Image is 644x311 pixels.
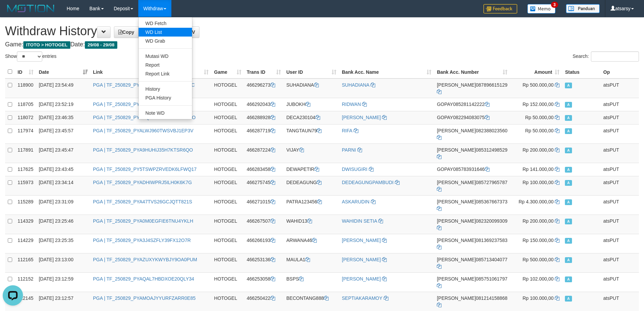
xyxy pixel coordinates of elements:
[244,124,284,143] td: 466287719
[244,253,284,272] td: 466253136
[93,82,195,88] a: PGA | TF_250829_PYAZ39314UOENX1AQCVC
[437,257,476,262] span: [PERSON_NAME]
[15,124,36,143] td: 117974
[342,257,381,262] a: [PERSON_NAME]
[284,234,339,253] td: ARWANA46
[523,295,554,301] span: Rp 100.000,00
[244,98,284,111] td: 466292043
[15,176,36,195] td: 115973
[601,292,639,311] td: atsPUT
[437,276,476,282] span: [PERSON_NAME]
[342,238,381,243] a: [PERSON_NAME]
[36,234,90,253] td: [DATE] 23:25:35
[483,4,517,14] img: Feedback.jpg
[434,215,510,234] td: 082320099309
[342,115,381,120] a: [PERSON_NAME]
[211,65,244,79] th: Game: activate to sort column ascending
[36,292,90,311] td: [DATE] 23:12:57
[15,163,36,176] td: 117625
[523,180,554,185] span: Rp 100.000,00
[93,128,193,133] a: PGA | TF_250829_PYALWJ960TWSVBJ1EP3V
[523,257,554,262] span: Rp 500.000,00
[90,65,211,79] th: Link: activate to sort column ascending
[5,3,56,14] img: MOTION_logo.png
[565,219,572,224] span: Approved - Marked by atsPUT
[573,51,639,62] label: Search:
[565,238,572,244] span: Approved - Marked by atsPUT
[139,52,192,61] a: Mutasi WD
[342,147,356,153] a: PARNI
[93,147,193,153] a: PGA | TF_250829_PYA9HUHIJ35H7KTSR6QO
[565,115,572,121] span: Approved - Marked by atsPUT
[284,124,339,143] td: TANGTAUN79
[601,195,639,215] td: atsPUT
[437,166,453,172] span: GOPAY
[434,163,510,176] td: 085783931646
[284,253,339,272] td: MAULA1
[284,111,339,124] td: DECA230104
[139,61,192,69] a: Report
[284,79,339,98] td: SUHADIANA
[15,111,36,124] td: 118072
[510,65,562,79] th: Amount: activate to sort column ascending
[437,295,476,301] span: [PERSON_NAME]
[437,115,453,120] span: GOPAY
[36,176,90,195] td: [DATE] 23:34:14
[211,124,244,143] td: HOTOGEL
[17,51,42,62] select: Showentries
[434,79,510,98] td: 087896615129
[342,102,361,107] a: RIDWAN
[15,215,36,234] td: 114329
[601,65,639,79] th: Op
[93,218,193,224] a: PGA | TF_250829_PYA0M0EGFIE6TNU4YKLH
[244,111,284,124] td: 466288928
[342,82,369,88] a: SUHADIANA
[342,199,369,204] a: ASKARUDIN
[36,272,90,292] td: [DATE] 23:12:59
[244,272,284,292] td: 466253058
[36,65,90,79] th: Date: activate to sort column ascending
[437,218,476,224] span: [PERSON_NAME]
[434,65,510,79] th: Bank Acc. Number: activate to sort column ascending
[437,82,476,88] span: [PERSON_NAME]
[211,98,244,111] td: HOTOGEL
[284,163,339,176] td: DEWAPETIR
[15,234,36,253] td: 114229
[93,276,194,282] a: PGA | TF_250829_PYAQAL7HBDXOE20QLY34
[523,102,554,107] span: Rp 152.000,00
[565,276,572,282] span: Approved - Marked by atsPUT
[114,26,139,38] a: Copy
[244,163,284,176] td: 466283458
[36,124,90,143] td: [DATE] 23:45:57
[601,79,639,98] td: atsPUT
[15,253,36,272] td: 112165
[284,98,339,111] td: JUBOKH
[342,166,367,172] a: DWISUGIRI
[437,128,476,133] span: [PERSON_NAME]
[284,195,339,215] td: PATRA123456
[437,238,476,243] span: [PERSON_NAME]
[434,272,510,292] td: 085751061797
[565,148,572,153] span: Approved - Marked by atsPUT
[342,295,382,301] a: SEPTIAKARAMOY
[36,111,90,124] td: [DATE] 23:46:35
[565,199,572,205] span: Approved - Marked by atsPUT
[211,234,244,253] td: HOTOGEL
[565,296,572,302] span: Approved - Marked by atsPUT
[601,111,639,124] td: atsPUT
[565,128,572,134] span: Approved - Marked by atsPUT
[211,163,244,176] td: HOTOGEL
[339,65,434,79] th: Bank Acc. Name: activate to sort column ascending
[566,4,600,13] img: panduan.png
[93,115,196,120] a: PGA | TF_250829_PY5CQZNIRH0TTDMW940O
[23,41,70,49] span: ITOTO > HOTOGEL
[93,180,192,185] a: PGA | TF_250829_PYADHIWPRJ5ILH0K6K7G
[565,257,572,263] span: Approved - Marked by atsPUT
[601,176,639,195] td: atsPUT
[211,272,244,292] td: HOTOGEL
[523,82,554,88] span: Rp 500.000,00
[519,199,554,204] span: Rp 4.300.000,00
[601,234,639,253] td: atsPUT
[244,143,284,163] td: 466287224
[211,215,244,234] td: HOTOGEL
